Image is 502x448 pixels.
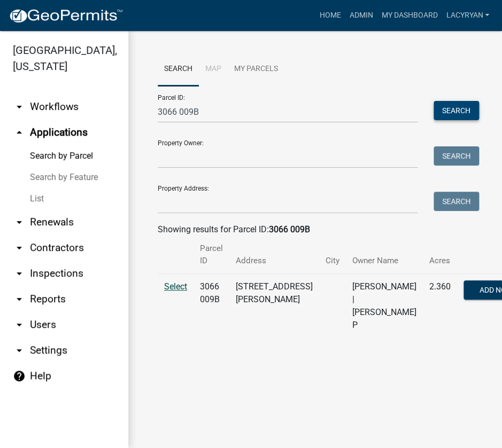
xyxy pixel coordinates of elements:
strong: 3066 009B [269,224,310,234]
th: Address [229,236,319,273]
i: arrow_drop_up [13,126,26,139]
button: Search [434,192,479,211]
div: Showing results for Parcel ID: [158,223,473,236]
th: Owner Name [346,236,423,273]
i: arrow_drop_down [13,344,26,357]
th: Parcel ID [194,236,229,273]
td: [STREET_ADDRESS][PERSON_NAME] [229,273,319,338]
i: arrow_drop_down [13,100,26,113]
a: Home [315,5,345,26]
i: arrow_drop_down [13,318,26,331]
td: [PERSON_NAME] | [PERSON_NAME] P [346,273,423,338]
th: Acres [423,236,457,273]
i: arrow_drop_down [13,216,26,229]
td: 2.360 [423,273,457,338]
a: Search [158,52,199,87]
i: arrow_drop_down [13,267,26,280]
a: lacyryan [442,5,493,26]
a: My Dashboard [377,5,442,26]
i: arrow_drop_down [13,241,26,254]
i: arrow_drop_down [13,293,26,305]
i: help [13,370,26,382]
td: 3066 009B [194,273,229,338]
th: City [319,236,346,273]
a: My Parcels [228,52,284,87]
a: Admin [345,5,377,26]
a: Select [164,281,187,292]
button: Search [434,101,479,120]
button: Search [434,146,479,166]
